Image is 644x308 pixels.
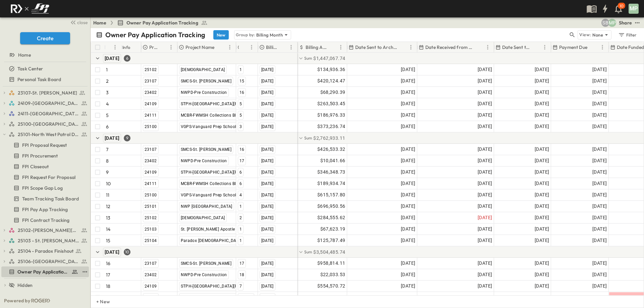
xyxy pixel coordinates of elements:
[401,111,415,119] span: [DATE]
[619,19,632,26] div: Share
[592,66,607,73] span: [DATE]
[18,52,31,58] span: Home
[1,161,89,172] div: FPI Closeouttest
[261,238,274,243] span: [DATE]
[401,88,415,96] span: [DATE]
[181,147,232,152] span: SMCS-St. [PERSON_NAME]
[401,180,415,187] span: [DATE]
[9,109,88,118] a: 24111-[GEOGRAPHIC_DATA]
[9,246,88,256] a: 25104 - Paradox Finishout
[181,170,266,175] span: STPH-[GEOGRAPHIC_DATA][PERSON_NAME]
[181,90,227,95] span: NWPD-Pre Construction
[1,87,89,98] div: 23107-St. [PERSON_NAME]test
[106,203,110,210] p: 12
[181,227,266,232] span: St. [PERSON_NAME] Apostle Parish-Phase 2
[104,42,121,53] div: #
[589,44,596,51] button: Sort
[145,170,157,175] span: 24109
[145,204,157,209] span: 25101
[239,193,242,197] span: 4
[1,172,89,183] div: FPI Request For Proposaltest
[181,124,249,129] span: VGPS-Vanguard Prep School Aledo
[535,225,549,233] span: [DATE]
[160,44,167,51] button: Sort
[478,100,492,108] span: [DATE]
[145,90,157,95] span: 23402
[261,159,274,163] span: [DATE]
[106,123,109,130] p: 6
[18,89,77,96] span: 23107-St. [PERSON_NAME]
[320,157,345,165] span: $10,041.66
[181,79,232,83] span: SMCS-St. [PERSON_NAME]
[145,102,157,106] span: 24109
[287,43,295,51] button: Menu
[317,191,345,199] span: $615,157.80
[317,214,345,222] span: $284,555.62
[106,180,111,187] p: 10
[126,19,198,26] span: Owner Pay Application Tracking
[407,43,415,51] button: Menu
[9,236,88,245] a: 25103 - St. [PERSON_NAME] Phase 2
[106,78,109,84] p: 2
[117,19,208,26] a: Owner Pay Application Tracking
[266,44,278,51] p: Billing Month
[105,249,119,255] span: [DATE]
[304,135,312,141] p: Sum
[239,79,245,83] span: 15
[317,168,345,176] span: $346,348.73
[313,135,345,141] span: $2,762,933.11
[592,88,607,96] span: [DATE]
[1,75,88,84] a: Personal Task Board
[478,191,492,199] span: [DATE]
[124,249,130,255] div: 10
[9,257,88,266] a: 25106-St. Andrews Parking Lot
[181,181,254,186] span: MCBR-FWMSH Collections Bldg Renov
[320,88,345,96] span: $68,290.39
[478,77,492,85] span: [DATE]
[592,259,607,267] span: [DATE]
[629,4,639,14] div: MP
[248,43,256,51] button: Menu
[239,261,245,266] span: 17
[106,169,109,176] p: 9
[628,3,639,14] button: MP
[502,44,532,51] p: Date Sent to Owner
[1,235,89,246] div: 25103 - St. [PERSON_NAME] Phase 2test
[145,238,157,243] span: 25104
[592,180,607,187] span: [DATE]
[239,90,245,95] span: 16
[181,193,249,197] span: VGPS-Vanguard Prep School Aledo
[401,202,415,210] span: [DATE]
[261,102,274,106] span: [DATE]
[1,246,89,256] div: 25104 - Paradox Finishouttest
[401,77,415,85] span: [DATE]
[239,67,242,72] span: 1
[592,100,607,108] span: [DATE]
[1,150,89,161] div: FPI Procurementtest
[9,99,88,108] a: 24109-St. Teresa of Calcutta Parish Hall
[17,76,61,83] span: Personal Task Board
[9,119,88,129] a: 25100-Vanguard Prep School
[240,44,248,51] button: Sort
[9,88,88,98] a: 23107-St. [PERSON_NAME]
[620,3,624,9] p: 10
[304,55,312,61] p: Sum
[478,225,492,233] span: [DATE]
[592,202,607,210] span: [DATE]
[239,181,242,186] span: 6
[181,204,232,209] span: NWP [GEOGRAPHIC_DATA]
[261,79,274,83] span: [DATE]
[239,102,242,106] span: 5
[149,44,158,51] p: Project #
[317,237,345,244] span: $125,787.49
[18,248,73,254] span: 25104 - Paradox Finishout
[216,44,223,51] button: Sort
[18,131,79,138] span: 25101-North West Patrol Division
[145,113,157,118] span: 24111
[592,123,607,130] span: [DATE]
[535,145,549,153] span: [DATE]
[122,38,130,57] div: Info
[105,30,205,40] p: Owner Pay Application Tracking
[261,272,274,277] span: [DATE]
[256,32,283,38] p: Billing Month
